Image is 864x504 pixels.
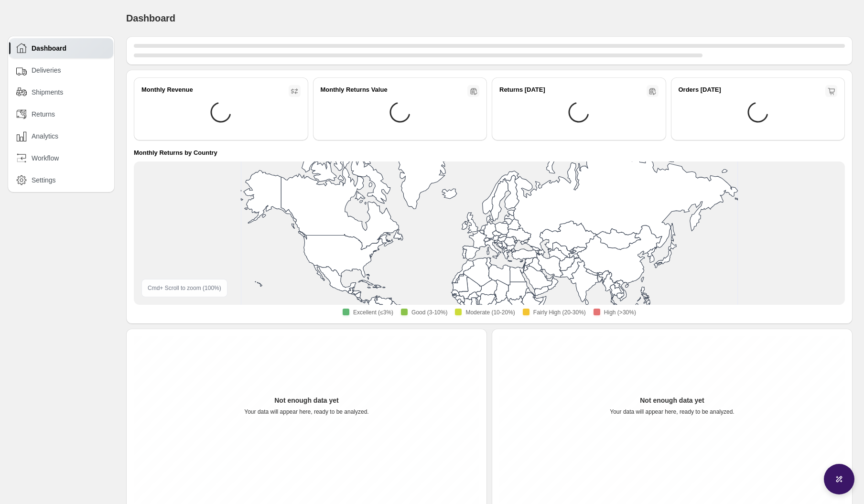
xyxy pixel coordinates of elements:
h2: Orders [DATE] [679,85,721,95]
span: Analytics [32,131,58,141]
span: Fairly High (20-30%) [533,309,586,316]
span: Moderate (10-20%) [465,309,515,316]
span: Shipments [32,87,63,97]
span: Workflow [32,153,59,163]
span: Returns [32,109,55,119]
h2: Monthly Returns Value [321,85,388,95]
span: Dashboard [32,43,66,53]
span: Good (3-10%) [411,309,447,316]
span: Excellent (≤3%) [353,309,393,316]
h2: Returns [DATE] [499,85,545,95]
span: Deliveries [32,65,61,75]
div: Cmd + Scroll to zoom ( 100 %) [141,279,227,297]
span: Settings [32,175,56,185]
h2: Monthly Revenue [141,85,193,95]
span: Dashboard [126,13,175,23]
h4: Monthly Returns by Country [134,148,217,158]
span: High (>30%) [604,309,636,316]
